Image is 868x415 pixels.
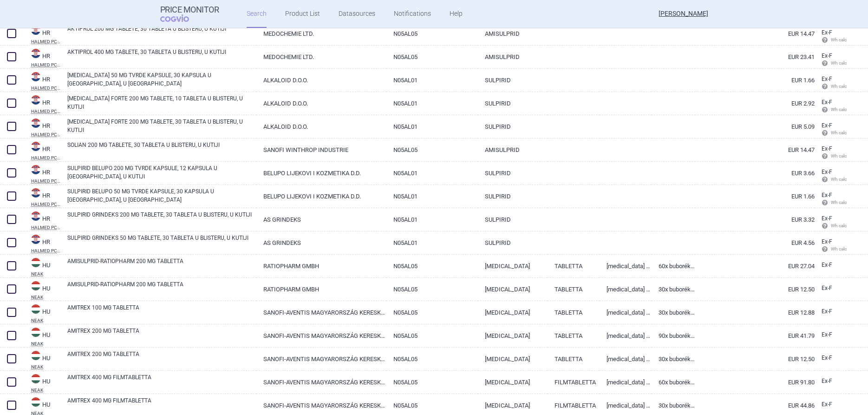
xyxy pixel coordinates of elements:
img: Croatia [31,165,40,174]
img: Hungary [31,374,40,383]
img: Croatia [31,119,40,128]
a: EUR 4.56 [695,231,815,254]
span: Ex-factory price [822,401,832,408]
img: Croatia [31,235,40,244]
a: EUR 3.32 [695,208,815,231]
a: [MEDICAL_DATA] 50 MG TVRDE KAPSULE, 30 KAPSULA U [GEOGRAPHIC_DATA], U [GEOGRAPHIC_DATA] [67,71,256,88]
a: 30x buborékcsomagolásban [652,278,695,301]
a: Ex-F Wh calc [815,212,849,233]
span: Wh calc [822,130,847,135]
span: Wh calc [822,107,847,112]
a: AMITREX 400 MG FILMTABLETTA [67,373,256,390]
img: Hungary [31,281,40,290]
a: EUR 1.66 [695,69,815,92]
a: EUR 91.80 [695,371,815,394]
a: HUHUNEAK [24,280,60,300]
img: Croatia [31,142,40,151]
a: ALKALOID D.O.O. [256,92,386,115]
a: HUHUNEAK [24,350,60,369]
span: Wh calc [822,37,847,42]
abbr: HALMED PCL SUMMARY — List of medicines with an established maximum wholesale price published by t... [31,86,60,91]
a: N05AL01 [386,208,478,231]
span: Ex-factory price [822,331,832,338]
a: [MEDICAL_DATA] [478,348,548,370]
a: AMITREX 400 MG FILMTABLETTA [67,396,256,413]
a: AMISULPRID [478,22,548,45]
a: MEDOCHEMIE LTD. [256,46,386,68]
abbr: NEAK — PUPHA database published by the National Health Insurance Fund of Hungary. [31,272,60,277]
a: HRHRHALMED PCL SUMMARY [24,48,60,67]
img: Hungary [31,328,40,337]
a: N05AL05 [386,348,478,370]
span: Wh calc [822,200,847,205]
a: EUR 5.09 [695,115,815,138]
img: Hungary [31,304,40,314]
img: Croatia [31,95,40,105]
a: TABLETTA [548,348,600,370]
abbr: HALMED PCL SUMMARY — List of medicines with an established maximum wholesale price published by t... [31,109,60,114]
a: EUR 3.66 [695,162,815,184]
span: Ex-factory price [822,215,832,222]
a: [MEDICAL_DATA] 200 mg [600,278,652,301]
span: Wh calc [822,84,847,89]
span: Ex-factory price [822,192,832,198]
span: Wh calc [822,60,847,66]
a: [MEDICAL_DATA] 400 mg [600,371,652,394]
a: Ex-F [815,398,849,412]
a: AMISULPRID-RATIOPHARM 200 MG TABLETTA [67,257,256,274]
a: SANOFI WINTHROP INDUSTRIE [256,138,386,161]
a: SULPIRID GRINDEKS 50 MG TABLETE, 30 TABLETA U BLISTERU, U KUTIJI [67,234,256,250]
a: 60x buborékcsomagolásban [652,371,695,394]
a: N05AL05 [386,324,478,347]
a: Ex-F Wh calc [815,189,849,210]
a: EUR 12.50 [695,278,815,301]
a: HUHUNEAK [24,303,60,323]
a: Ex-F Wh calc [815,235,849,257]
span: Ex-factory price [822,76,832,82]
span: Ex-factory price [822,29,832,36]
a: EUR 41.79 [695,324,815,347]
a: BELUPO LIJEKOVI I KOZMETIKA D.D. [256,185,386,208]
span: Ex-factory price [822,238,832,245]
a: N05AL01 [386,92,478,115]
a: AKTIPROL 400 MG TABLETE, 30 TABLETA U BLISTERU, U KUTIJI [67,48,256,65]
a: N05AL05 [386,138,478,161]
a: HRHRHALMED PCL SUMMARY [24,94,60,114]
a: [MEDICAL_DATA] [478,324,548,347]
a: SULPIRID [478,115,548,138]
a: Price MonitorCOGVIO [160,5,219,23]
span: Ex-factory price [822,145,832,152]
a: SANOFI-AVENTIS MAGYARORSZÁG KERESKEDELMI ÉS SZOLGÁLTATÓ ZÁRTKÖRŰEN MŰKÖDŐ RÉSZVÉNYTÁRSASÁG [256,324,386,347]
a: N05AL05 [386,255,478,277]
abbr: HALMED PCL SUMMARY — List of medicines with an established maximum wholesale price published by t... [31,225,60,230]
abbr: HALMED PCL SUMMARY — List of medicines with an established maximum wholesale price published by t... [31,249,60,253]
a: Ex-F Wh calc [815,142,849,164]
a: SULPIRID [478,208,548,231]
a: Ex-F Wh calc [815,165,849,187]
a: N05AL05 [386,371,478,394]
span: Ex-factory price [822,308,832,315]
span: Ex-factory price [822,378,832,384]
a: AS GRINDEKS [256,231,386,254]
a: RATIOPHARM GMBH [256,278,386,301]
a: TABLETTA [548,324,600,347]
a: HUHUNEAK [24,327,60,346]
a: Ex-F [815,328,849,342]
abbr: HALMED PCL SUMMARY — List of medicines with an established maximum wholesale price published by t... [31,132,60,137]
span: Wh calc [822,246,847,251]
abbr: NEAK — PUPHA database published by the National Health Insurance Fund of Hungary. [31,365,60,369]
a: Ex-F Wh calc [815,96,849,117]
a: HUHUNEAK [24,257,60,277]
img: Hungary [31,351,40,360]
a: RATIOPHARM GMBH [256,255,386,277]
a: BELUPO LIJEKOVI I KOZMETIKA D.D. [256,162,386,184]
a: TABLETTA [548,278,600,301]
img: Croatia [31,72,40,81]
a: [MEDICAL_DATA] 100 mg [600,301,652,324]
a: SANOFI-AVENTIS MAGYARORSZÁG KERESKEDELMI ÉS SZOLGÁLTATÓ ZÁRTKÖRŰEN MŰKÖDŐ RÉSZVÉNYTÁRSASÁG [256,348,386,370]
img: Hungary [31,397,40,407]
a: HRHRHALMED PCL SUMMARY [24,25,60,44]
a: [MEDICAL_DATA] [478,278,548,301]
a: N05AL01 [386,162,478,184]
a: N05AL05 [386,22,478,45]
